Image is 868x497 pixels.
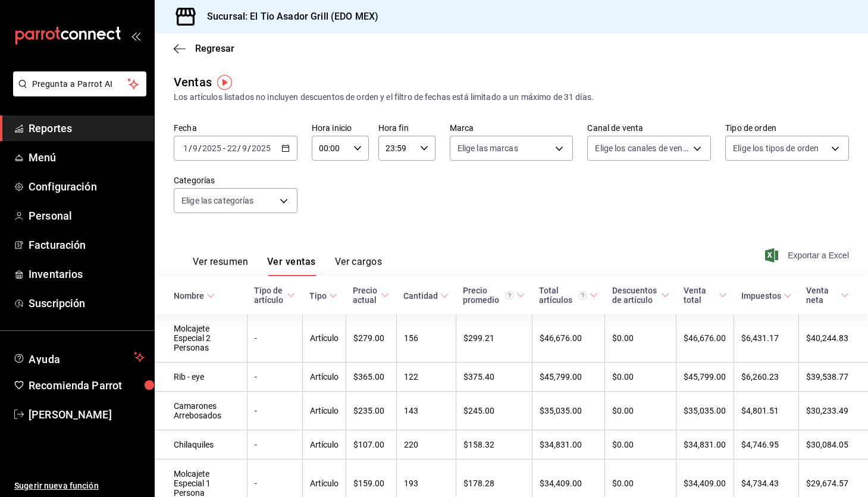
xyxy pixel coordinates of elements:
button: Ver cargos [335,256,383,276]
button: Ver resumen [193,256,248,276]
td: $158.32 [456,430,532,460]
td: $45,799.00 [676,362,734,392]
div: Nombre [174,291,204,301]
label: Fecha [174,124,297,132]
span: / [198,143,202,153]
td: $0.00 [605,392,676,430]
td: 220 [396,430,456,460]
td: $0.00 [605,362,676,392]
input: ---- [202,143,222,153]
td: $375.40 [456,362,532,392]
span: / [237,143,241,153]
button: Ver ventas [267,256,316,276]
span: - [223,143,225,153]
span: Elige las marcas [457,142,518,154]
td: $0.00 [605,314,676,362]
label: Tipo de orden [725,124,849,132]
label: Hora fin [378,124,435,132]
label: Categorías [174,176,297,185]
td: Chilaquiles [155,430,247,460]
span: Elige los canales de venta [595,142,689,154]
span: Total artículos [539,286,598,305]
span: Tipo de artículo [254,286,295,305]
td: $0.00 [605,430,676,460]
div: navigation tabs [193,256,382,276]
span: [PERSON_NAME] [29,407,145,423]
span: Tipo [309,291,337,301]
input: ---- [251,143,271,153]
td: 143 [396,392,456,430]
span: Cantidad [403,291,449,301]
span: Precio promedio [463,286,525,305]
div: Precio actual [353,286,378,305]
td: $46,676.00 [532,314,605,362]
td: $34,831.00 [676,430,734,460]
span: Ayuda [29,350,129,364]
h3: Sucursal: El Tio Asador Grill (EDO MEX) [198,10,378,24]
td: - [247,362,302,392]
label: Marca [450,124,574,132]
td: $4,801.51 [734,392,799,430]
td: $30,233.49 [799,392,868,430]
span: Pregunta a Parrot AI [32,78,128,90]
span: Nombre [174,291,215,301]
span: Impuestos [741,291,792,301]
div: Impuestos [741,291,781,301]
td: $4,746.95 [734,430,799,460]
span: Suscripción [29,295,145,311]
td: $40,244.83 [799,314,868,362]
td: $46,676.00 [676,314,734,362]
td: $107.00 [346,430,396,460]
td: 122 [396,362,456,392]
button: open_drawer_menu [131,31,140,40]
input: -- [183,143,189,153]
div: Los artículos listados no incluyen descuentos de orden y el filtro de fechas está limitado a un m... [174,91,849,104]
a: Pregunta a Parrot AI [8,86,146,99]
span: Sugerir nueva función [14,480,145,492]
td: $235.00 [346,392,396,430]
span: Personal [29,208,145,224]
td: $6,260.23 [734,362,799,392]
button: Regresar [174,43,234,54]
td: Molcajete Especial 2 Personas [155,314,247,362]
div: Ventas [174,73,212,91]
div: Tipo [309,291,327,301]
span: Elige las categorías [181,195,254,207]
span: Regresar [195,43,234,54]
img: Tooltip marker [217,75,232,90]
div: Total artículos [539,286,587,305]
button: Pregunta a Parrot AI [13,71,146,96]
svg: Precio promedio = Total artículos / cantidad [505,291,514,300]
td: $365.00 [346,362,396,392]
div: Descuentos de artículo [612,286,659,305]
td: $35,035.00 [532,392,605,430]
td: 156 [396,314,456,362]
span: Recomienda Parrot [29,377,145,393]
input: -- [227,143,237,153]
div: Tipo de artículo [254,286,284,305]
td: $279.00 [346,314,396,362]
span: Facturación [29,237,145,253]
td: $30,084.05 [799,430,868,460]
td: $45,799.00 [532,362,605,392]
span: Elige los tipos de orden [733,142,819,154]
input: -- [242,143,247,153]
td: Artículo [302,392,346,430]
td: $34,831.00 [532,430,605,460]
span: Menú [29,149,145,165]
td: $245.00 [456,392,532,430]
span: Configuración [29,179,145,195]
td: $6,431.17 [734,314,799,362]
span: Venta neta [806,286,849,305]
td: $299.21 [456,314,532,362]
span: Precio actual [353,286,389,305]
td: Artículo [302,430,346,460]
label: Hora inicio [312,124,369,132]
div: Precio promedio [463,286,514,305]
td: Artículo [302,314,346,362]
td: Artículo [302,362,346,392]
td: $35,035.00 [676,392,734,430]
svg: El total artículos considera cambios de precios en los artículos así como costos adicionales por ... [578,291,587,300]
button: Exportar a Excel [767,248,849,262]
